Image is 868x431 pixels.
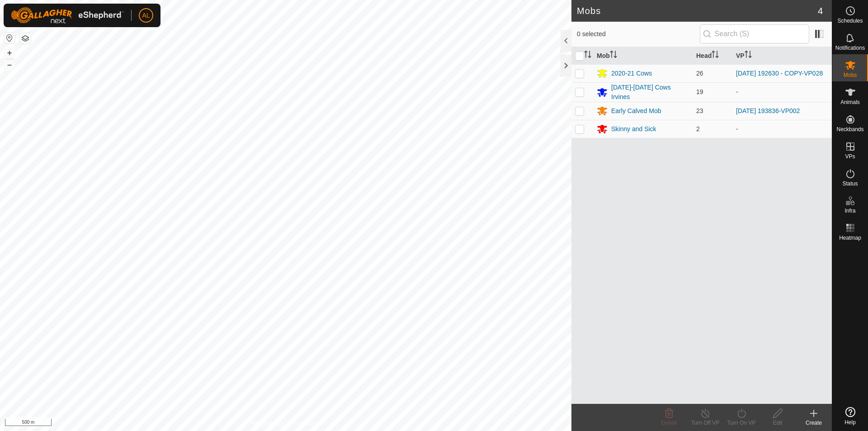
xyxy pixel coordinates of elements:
span: 19 [696,88,703,95]
button: Map Layers [20,33,31,44]
th: Head [693,47,732,65]
span: 26 [696,70,703,77]
span: Notifications [835,45,865,51]
span: 2 [696,125,700,133]
span: Animals [840,99,860,105]
h2: Mobs [577,5,818,16]
div: Create [796,419,832,427]
button: – [4,59,15,70]
span: AL [142,11,150,20]
div: Turn On VP [723,419,759,427]
th: VP [732,47,832,65]
span: Status [842,181,858,186]
img: Gallagher Logo [11,7,124,24]
span: Delete [661,420,677,426]
input: Search (S) [700,24,809,43]
a: Contact Us [295,419,321,427]
span: 0 selected [577,29,700,39]
td: - [732,120,832,138]
a: [DATE] 193836-VP002 [736,107,800,114]
span: Infra [844,208,855,213]
span: Help [844,420,856,425]
span: Neckbands [836,127,863,132]
a: Help [832,403,868,429]
div: Skinny and Sick [611,124,656,134]
p-sorticon: Activate to sort [610,52,617,59]
div: Early Calved Mob [611,106,661,116]
div: [DATE]-[DATE] Cows Irvines [611,83,689,102]
span: 23 [696,107,703,114]
p-sorticon: Activate to sort [745,52,752,59]
span: 4 [818,4,823,18]
div: 2020-21 Cows [611,69,652,78]
span: VPs [845,154,855,159]
p-sorticon: Activate to sort [712,52,719,59]
div: Edit [759,419,796,427]
div: Turn Off VP [687,419,723,427]
th: Mob [593,47,693,65]
p-sorticon: Activate to sort [584,52,591,59]
a: Privacy Policy [250,419,284,427]
span: Heatmap [839,235,861,241]
button: + [4,47,15,58]
a: [DATE] 192630 - COPY-VP028 [736,70,823,77]
button: Reset Map [4,33,15,43]
span: Mobs [844,72,857,78]
span: Schedules [837,18,863,24]
td: - [732,82,832,102]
